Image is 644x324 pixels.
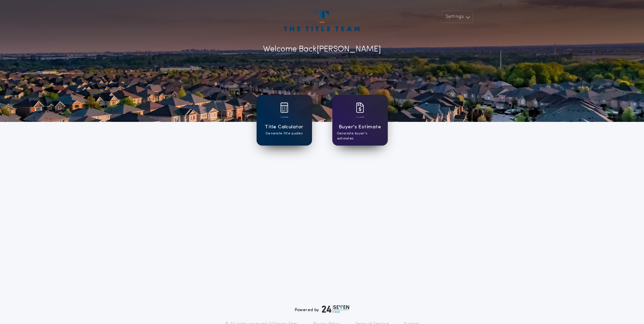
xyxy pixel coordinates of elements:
a: card iconBuyer's EstimateGenerate buyer's estimates [332,95,388,146]
p: Welcome Back [PERSON_NAME] [263,43,381,56]
img: card icon [280,103,288,113]
h1: Buyer's Estimate [339,123,381,131]
img: account-logo [284,11,360,31]
img: logo [322,305,350,313]
img: card icon [356,103,364,113]
a: card iconTitle CalculatorGenerate title quotes [257,95,312,146]
div: Powered by [295,305,350,313]
h1: Title Calculator [265,123,303,131]
p: Generate buyer's estimates [337,131,383,141]
p: Generate title quotes [266,131,303,136]
button: Settings [441,11,473,23]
